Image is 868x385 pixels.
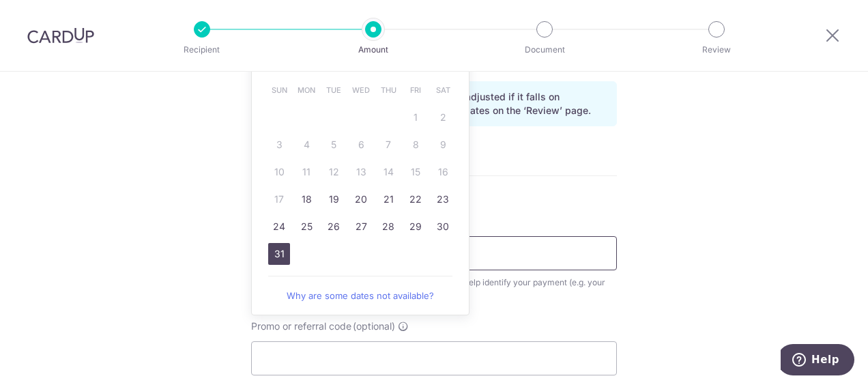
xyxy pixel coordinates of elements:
[323,43,424,57] p: Amount
[432,216,454,238] a: 30
[494,43,595,57] p: Document
[268,243,290,265] a: 31
[350,188,372,210] a: 20
[353,319,395,333] span: (optional)
[295,216,317,238] a: 25
[151,43,252,57] p: Recipient
[295,79,317,101] span: Monday
[377,188,399,210] a: 21
[350,216,372,238] a: 27
[268,216,290,238] a: 24
[27,27,94,44] img: CardUp
[268,79,290,101] span: Sunday
[432,188,454,210] a: 23
[323,79,345,101] span: Tuesday
[781,344,854,378] iframe: Opens a widget where you can find more information
[251,319,351,333] span: Promo or referral code
[405,188,426,210] a: 22
[323,188,345,210] a: 19
[323,216,345,238] a: 26
[377,79,399,101] span: Thursday
[377,216,399,238] a: 28
[268,282,452,309] a: Why are some dates not available?
[432,79,454,101] span: Saturday
[295,188,317,210] a: 18
[666,43,767,57] p: Review
[350,79,372,101] span: Wednesday
[405,79,426,101] span: Friday
[405,216,426,238] a: 29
